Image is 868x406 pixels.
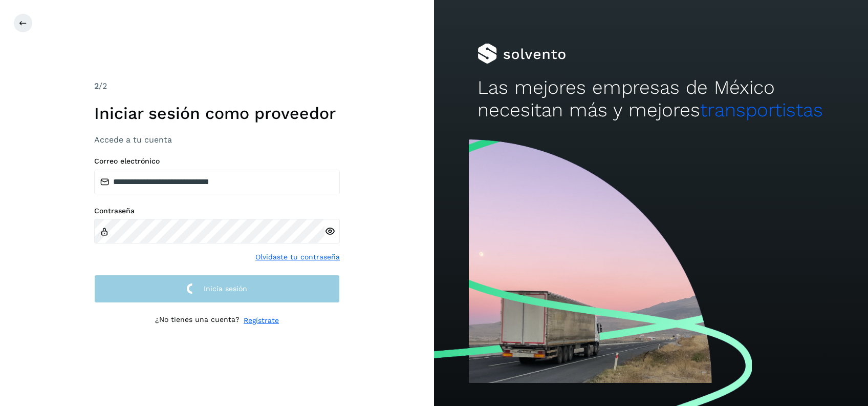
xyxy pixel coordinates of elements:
label: Correo electrónico [94,157,340,166]
h3: Accede a tu cuenta [94,135,340,145]
a: Olvidaste tu contraseña [255,252,340,262]
h1: Iniciar sesión como proveedor [94,104,340,123]
a: Regístrate [244,315,279,326]
label: Contraseña [94,207,340,215]
h2: Las mejores empresas de México necesitan más y mejores [478,76,824,122]
span: 2 [94,81,99,91]
p: ¿No tienes una cuenta? [155,315,240,326]
div: /2 [94,80,340,92]
span: transportistas [700,99,823,121]
button: Inicia sesión [94,275,340,303]
span: Inicia sesión [204,285,247,292]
